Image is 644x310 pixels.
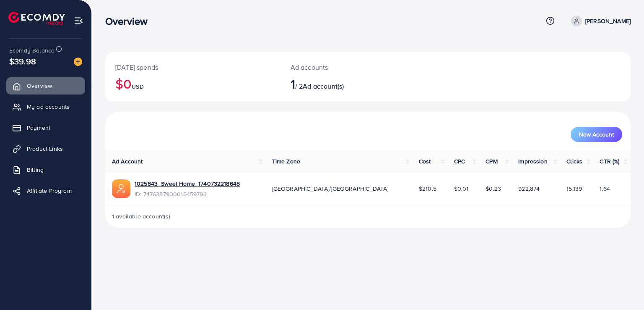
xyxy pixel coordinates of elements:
[419,157,431,166] span: Cost
[579,131,614,137] span: New Account
[115,76,270,92] h2: $0
[566,157,582,166] span: Clicks
[27,81,52,90] span: Overview
[6,98,85,115] a: My ad accounts
[518,157,548,166] span: Impression
[6,182,85,199] a: Affiliate Program
[272,184,389,193] span: [GEOGRAPHIC_DATA]/[GEOGRAPHIC_DATA]
[27,144,63,153] span: Product Links
[600,157,619,166] span: CTR (%)
[585,16,631,26] p: [PERSON_NAME]
[272,157,300,166] span: Time Zone
[27,187,72,195] span: Affiliate Program
[291,76,402,92] h2: / 2
[9,55,36,67] span: $39.98
[291,62,402,72] p: Ad accounts
[112,212,171,221] span: 1 available account(s)
[74,58,82,66] img: image
[6,140,85,157] a: Product Links
[8,12,65,25] img: logo
[27,102,70,111] span: My ad accounts
[571,127,622,142] button: New Account
[132,82,143,91] span: USD
[135,179,240,188] a: 1025843_Sweet Home_1740732218648
[135,190,240,198] span: ID: 7476387900016459793
[115,62,270,72] p: [DATE] spends
[600,184,610,193] span: 1.64
[568,16,631,26] a: [PERSON_NAME]
[486,157,497,166] span: CPM
[74,16,83,26] img: menu
[6,119,85,136] a: Payment
[9,46,55,55] span: Ecomdy Balance
[112,179,130,198] img: ic-ads-acc.e4c84228.svg
[518,184,540,193] span: 922,874
[419,184,436,193] span: $210.5
[303,81,344,91] span: Ad account(s)
[566,184,582,193] span: 15,139
[105,15,154,27] h3: Overview
[27,123,50,132] span: Payment
[454,184,469,193] span: $0.01
[291,74,295,93] span: 1
[486,184,501,193] span: $0.23
[6,77,85,94] a: Overview
[27,166,44,174] span: Billing
[454,157,465,166] span: CPC
[112,157,143,166] span: Ad Account
[6,161,85,178] a: Billing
